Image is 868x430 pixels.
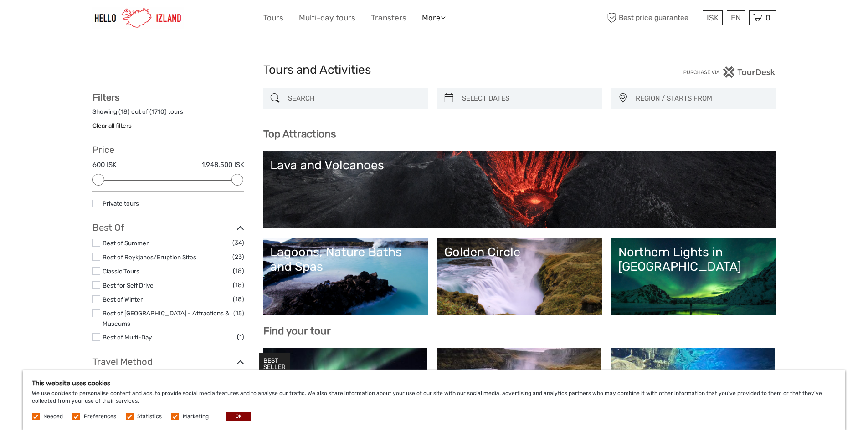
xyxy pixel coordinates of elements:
[233,266,244,276] span: (18)
[233,280,244,290] span: (18)
[92,122,132,129] a: Clear all filters
[121,107,128,116] label: 18
[263,63,605,77] h1: Tours and Activities
[23,370,845,430] div: We use cookies to personalise content and ads, to provide social media features and to analyse ou...
[92,92,119,103] strong: Filters
[103,253,196,261] a: Best of Reykjanes/Eruption Sites
[270,158,769,222] a: Lava and Volcanoes
[232,252,244,262] span: (23)
[683,66,776,78] img: PurchaseViaTourDesk.png
[764,13,772,22] span: 0
[270,245,421,274] div: Lagoons, Nature Baths and Spas
[92,144,244,155] h3: Price
[707,13,719,22] span: ISK
[92,222,244,233] h3: Best Of
[270,158,769,172] div: Lava and Volcanoes
[103,309,229,327] a: Best of [GEOGRAPHIC_DATA] - Attractions & Museums
[263,11,283,25] a: Tours
[237,332,244,342] span: (1)
[137,413,162,420] label: Statistics
[152,107,164,116] label: 1710
[259,353,290,375] div: BEST SELLER
[32,379,836,387] h5: This website uses cookies
[103,239,149,247] a: Best of Summer
[605,10,700,25] span: Best price guarantee
[84,413,116,420] label: Preferences
[232,238,244,248] span: (34)
[92,107,244,121] div: Showing ( ) out of ( ) tours
[103,200,139,207] a: Private tours
[422,11,446,25] a: More
[263,128,336,140] b: Top Attractions
[632,91,771,106] button: REGION / STARTS FROM
[103,268,139,275] a: Classic Tours
[727,10,745,25] div: EN
[299,11,355,25] a: Multi-day tours
[103,296,143,303] a: Best of Winter
[284,91,423,106] input: SEARCH
[43,413,63,420] label: Needed
[103,334,152,341] a: Best of Multi-Day
[458,91,597,106] input: SELECT DATES
[618,245,769,274] div: Northern Lights in [GEOGRAPHIC_DATA]
[233,294,244,304] span: (18)
[233,308,244,319] span: (15)
[618,245,769,309] a: Northern Lights in [GEOGRAPHIC_DATA]
[92,7,184,29] img: 1270-cead85dc-23af-4572-be81-b346f9cd5751_logo_small.jpg
[444,245,595,259] div: Golden Circle
[92,356,244,367] h3: Travel Method
[263,325,331,337] b: Find your tour
[202,160,244,170] label: 1.948.500 ISK
[226,412,251,421] button: OK
[371,11,406,25] a: Transfers
[183,413,209,420] label: Marketing
[92,160,117,170] label: 600 ISK
[444,245,595,309] a: Golden Circle
[103,282,154,289] a: Best for Self Drive
[270,245,421,309] a: Lagoons, Nature Baths and Spas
